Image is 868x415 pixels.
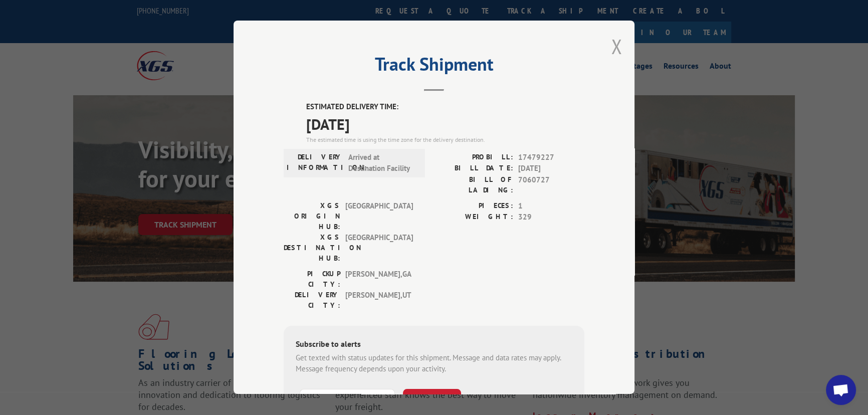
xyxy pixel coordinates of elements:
[434,212,513,223] label: WEIGHT:
[434,174,513,195] label: BILL OF LADING:
[306,101,584,113] label: ESTIMATED DELIVERY TIME:
[296,352,572,375] div: Get texted with status updates for this shipment. Message and data rates may apply. Message frequ...
[434,200,513,212] label: PIECES:
[284,57,584,76] h2: Track Shipment
[284,290,340,311] label: DELIVERY CITY:
[345,269,413,290] span: [PERSON_NAME] , GA
[345,200,413,232] span: [GEOGRAPHIC_DATA]
[826,375,856,405] div: Open chat
[345,232,413,264] span: [GEOGRAPHIC_DATA]
[284,232,340,264] label: XGS DESTINATION HUB:
[434,152,513,163] label: PROBILL:
[306,135,584,144] div: The estimated time is using the time zone for the delivery destination.
[518,212,584,223] span: 329
[287,152,343,174] label: DELIVERY INFORMATION:
[518,163,584,174] span: [DATE]
[345,290,413,311] span: [PERSON_NAME] , UT
[611,33,622,60] button: Close modal
[306,113,584,135] span: [DATE]
[284,200,340,232] label: XGS ORIGIN HUB:
[518,152,584,163] span: 17479227
[300,389,395,410] input: Phone Number
[403,389,461,410] button: SUBSCRIBE
[518,200,584,212] span: 1
[296,338,572,352] div: Subscribe to alerts
[284,269,340,290] label: PICKUP CITY:
[518,174,584,195] span: 7060727
[348,152,416,174] span: Arrived at Destination Facility
[434,163,513,174] label: BILL DATE:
